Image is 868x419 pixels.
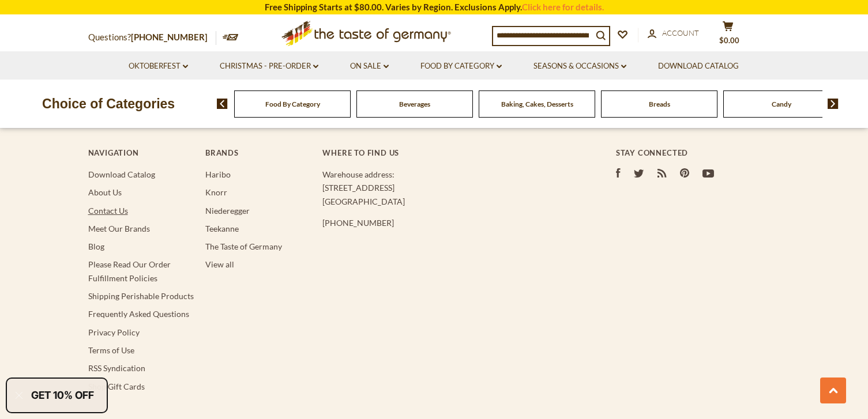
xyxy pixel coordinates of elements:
img: previous arrow [217,99,228,109]
a: Food By Category [420,60,502,73]
a: RSS Syndication [88,363,145,373]
img: next arrow [828,99,839,109]
a: Christmas - PRE-ORDER [220,60,318,73]
a: Meet Our Brands [88,224,150,233]
p: [PHONE_NUMBER] [322,216,569,229]
a: Haribo [205,169,231,179]
a: On Sale [350,60,389,73]
a: Seasons & Occasions [533,60,626,73]
a: Candy [772,100,791,108]
a: Teekanne [205,224,239,233]
h4: Stay Connected [616,148,780,157]
h4: Brands [205,148,311,157]
a: About Us [88,187,122,197]
a: Shipping Perishable Products [88,291,194,301]
span: $0.00 [719,36,739,45]
button: $0.00 [711,21,746,50]
a: Download Catalog [88,169,155,179]
a: [PHONE_NUMBER] [131,32,208,42]
a: Beverages [399,100,430,108]
a: View all [205,259,234,269]
a: Food By Category [265,100,320,108]
h4: Where to find us [322,148,569,157]
a: Oktoberfest [129,60,188,73]
a: Blog [88,241,104,251]
h4: Navigation [88,148,194,157]
a: Please Read Our Order Fulfillment Policies [88,259,171,282]
span: Account [662,28,699,37]
a: Click here for details. [522,2,604,12]
a: The Taste of Germany [205,241,282,251]
a: Account [648,27,699,40]
a: Download Catalog [658,60,739,73]
a: Breads [649,100,670,108]
a: Contact Us [88,206,128,216]
a: Knorr [205,187,227,197]
a: Privacy Policy [88,327,140,337]
a: Baking, Cakes, Desserts [501,100,573,108]
a: Terms of Use [88,345,134,355]
p: Questions? [88,30,216,45]
a: Shop Gift Cards [88,382,145,391]
a: Frequently Asked Questions [88,309,189,319]
p: Warehouse address: [STREET_ADDRESS] [GEOGRAPHIC_DATA] [322,168,569,208]
a: Niederegger [205,206,250,216]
